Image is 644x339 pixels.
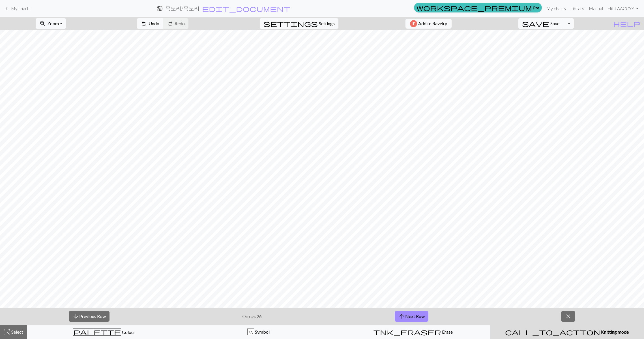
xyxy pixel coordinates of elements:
[73,328,121,336] span: palette
[605,3,641,14] a: HiLLAACCYY
[4,328,10,336] span: highlight_alt
[27,325,181,339] button: Colour
[248,329,254,336] div: "
[336,325,490,339] button: Erase
[156,5,163,12] span: public
[441,329,453,334] span: Erase
[72,312,79,320] span: arrow_downward
[587,3,605,14] a: Manual
[69,311,110,322] button: Previous Row
[149,21,159,26] span: Undo
[373,328,441,336] span: ink_eraser
[600,329,629,334] span: Knitting mode
[518,18,563,29] button: Save
[137,18,163,29] button: Undo
[3,4,31,13] a: My charts
[410,20,417,27] img: Ravelry
[10,329,23,334] span: Select
[418,20,447,27] span: Add to Ravelry
[39,20,46,27] span: zoom_in
[490,325,644,339] button: Knitting mode
[141,20,147,27] span: undo
[544,3,568,14] a: My charts
[613,20,640,27] span: help
[263,20,318,27] span: settings
[550,21,559,26] span: Save
[254,329,270,334] span: Symbol
[165,5,199,12] h2: 목도리 / 목도리
[36,18,66,29] button: Zoom
[395,311,428,322] button: Next Row
[181,325,336,339] button: " Symbol
[260,18,338,29] button: SettingsSettings
[405,19,452,29] button: Add to Ravelry
[11,6,31,11] span: My charts
[3,5,10,12] span: keyboard_arrow_left
[398,312,405,320] span: arrow_upward
[565,312,572,320] span: close
[522,20,549,27] span: save
[505,328,600,336] span: call_to_action
[257,314,262,319] strong: 26
[319,20,335,27] span: Settings
[47,21,59,26] span: Zoom
[263,20,318,27] i: Settings
[242,313,262,320] p: On row
[202,5,290,12] span: edit_document
[417,4,532,12] span: workspace_premium
[414,3,542,12] a: Pro
[121,329,135,335] span: Colour
[568,3,587,14] a: Library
